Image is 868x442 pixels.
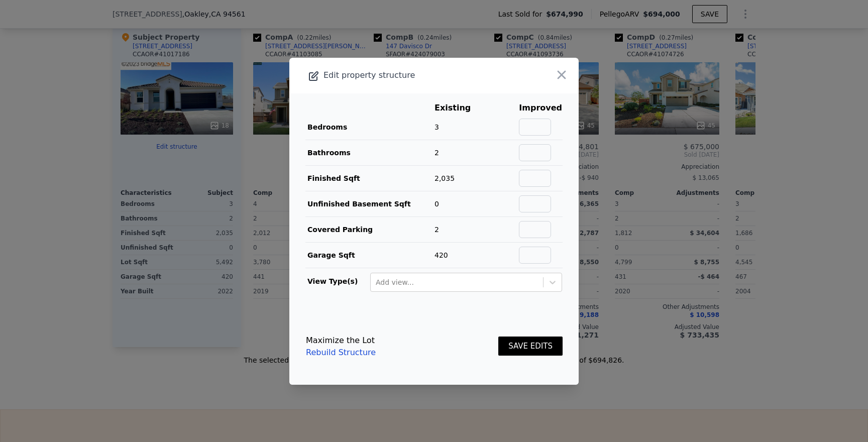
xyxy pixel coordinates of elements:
[305,165,434,191] td: Finished Sqft
[306,347,376,359] a: Rebuild Structure
[435,251,448,259] span: 420
[435,149,439,157] span: 2
[306,335,376,347] div: Maximize the Lot
[305,268,370,292] td: View Type(s)
[305,242,434,268] td: Garage Sqft
[305,115,434,140] td: Bedrooms
[435,123,439,131] span: 3
[305,140,434,165] td: Bathrooms
[305,191,434,216] td: Unfinished Basement Sqft
[435,200,439,208] span: 0
[498,337,563,356] button: SAVE EDITS
[434,101,486,115] th: Existing
[305,216,434,242] td: Covered Parking
[435,174,455,182] span: 2,035
[289,68,521,82] div: Edit property structure
[435,226,439,234] span: 2
[518,101,563,115] th: Improved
